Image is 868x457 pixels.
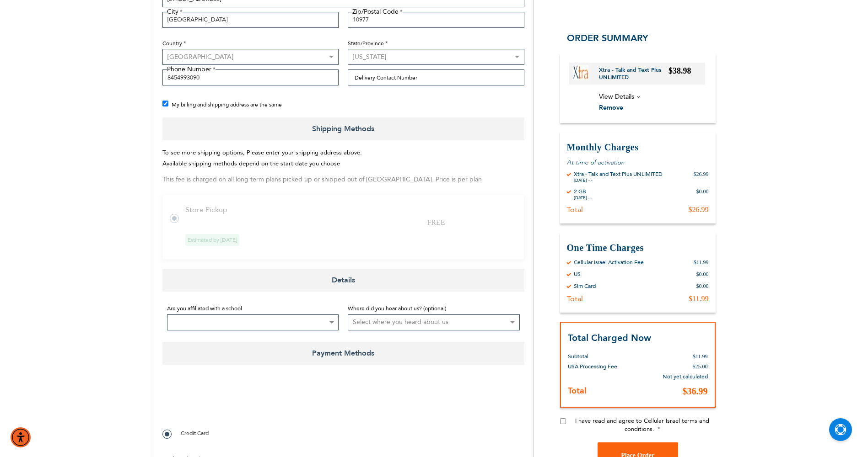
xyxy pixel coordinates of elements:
[11,427,31,447] div: Accessibility Menu
[162,342,524,365] span: Payment Methods
[694,170,709,183] div: $26.99
[696,188,709,201] div: $0.00
[693,364,708,370] span: $25.00
[162,149,362,168] span: To see more shipping options, Please enter your shipping address above. Available shipping method...
[181,430,209,437] span: Credit Card
[567,205,583,214] div: Total
[567,32,648,44] span: Order Summary
[694,259,709,266] div: $11.99
[568,386,587,397] strong: Total
[599,66,669,81] a: Xtra - Talk and Text Plus UNLIMITED
[574,170,663,178] div: Xtra - Talk and Text Plus UNLIMITED
[348,305,446,312] span: Where did you hear about us? (optional)
[599,104,623,112] span: Remove
[696,271,709,278] div: $0.00
[696,282,709,290] div: $0.00
[689,205,709,214] div: $26.99
[599,92,634,101] span: View Details
[693,354,708,360] span: $11.99
[568,345,639,362] th: Subtotal
[574,282,596,290] div: Sim Card
[567,141,709,154] h3: Monthly Charges
[669,66,691,75] span: $38.98
[574,259,644,266] div: Cellular Israel Activation Fee
[689,294,708,303] div: $11.99
[574,195,593,201] div: [DATE] - -
[162,117,524,140] span: Shipping Methods
[172,101,282,108] span: My billing and shipping address are the same
[167,305,242,312] span: Are you affiliated with a school
[575,417,709,434] span: I have read and agree to Cellular Israel terms and conditions.
[574,188,593,195] div: 2 GB
[185,206,513,214] td: Store Pickup
[162,174,524,186] p: This fee is charged on all long term plans picked up or shipped out of [GEOGRAPHIC_DATA]. Price i...
[185,234,239,246] span: Estimated by [DATE]
[567,158,709,167] p: At time of activation
[568,363,617,371] span: USA Processing Fee
[573,65,588,80] img: Xtra - Talk and Text Plus UNLIMITED
[162,269,524,292] span: Details
[574,178,663,183] div: [DATE] - -
[567,294,583,303] div: Total
[567,242,709,254] h3: One Time Charges
[568,332,651,344] strong: Total Charged Now
[574,271,581,278] div: US
[427,218,445,226] span: FREE
[683,387,708,397] span: $36.99
[663,373,708,381] span: Not yet calculated
[162,385,302,421] iframe: reCAPTCHA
